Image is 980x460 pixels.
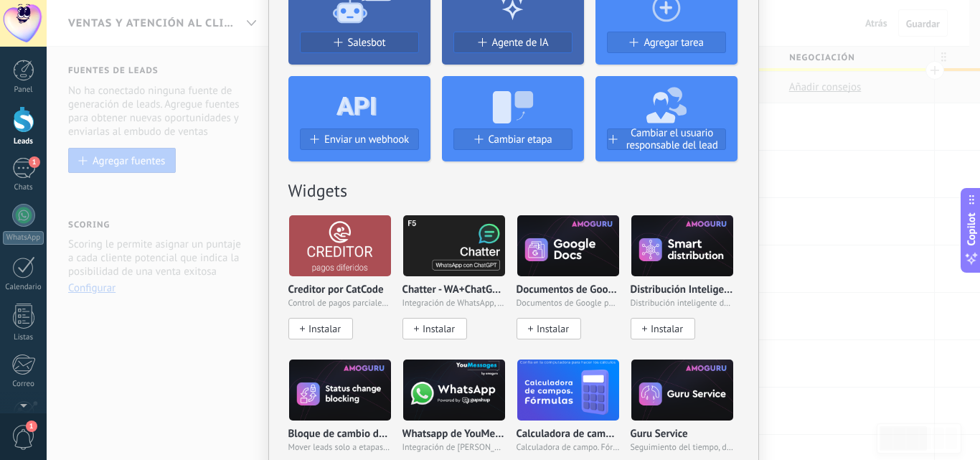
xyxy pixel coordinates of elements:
span: Agente de IA [492,37,549,49]
span: Instalar [537,323,569,335]
span: 1 [29,156,40,168]
button: Enviar un webhook [300,128,419,150]
div: Creditor por CatCode [288,215,402,359]
p: Documentos de Google por AMOGURU [517,284,620,296]
span: Distribución inteligente de leads de amoGURU [631,299,734,309]
p: Chatter - WA+ChatGPT via Komanda F5 [402,284,506,296]
span: Seguimiento del tiempo, distribución de leads [631,443,734,453]
span: Calculadora de campo. Fórmulas [517,443,620,453]
p: Guru Service [631,428,688,441]
span: Instalar [423,323,455,335]
img: logo_main.png [631,211,733,281]
button: Salesbot [300,32,419,53]
img: logo_main.png [289,211,391,281]
img: logo_main.png [517,355,619,425]
button: Instalar [402,318,467,339]
span: Integración de WhatsApp, Telegram,, VK & IG [402,299,506,309]
button: Cambiar el usuario responsable del lead [607,128,726,150]
button: Instalar [631,318,695,339]
span: Cambiar el usuario responsable del lead [619,127,725,151]
button: Instalar [288,318,353,339]
span: Salesbot [348,37,386,49]
button: Agregar tarea [607,32,726,53]
div: Chats [3,183,44,192]
p: Whatsapp de YouMessages [402,428,506,441]
img: logo_main.png [403,355,505,425]
button: Cambiar etapa [453,128,573,150]
div: Calendario [3,283,44,292]
div: Correo [3,380,44,389]
img: logo_main.png [631,355,733,425]
span: 1 [26,421,37,432]
span: Cambiar etapa [489,133,552,146]
p: Distribución Inteligente por AMOGURU [631,284,734,296]
span: Control de pagos parciales en un lead [288,299,392,309]
span: Integración de [PERSON_NAME] y creador de bots [402,443,506,453]
span: Documentos de Google por AMOGURU [517,299,620,309]
span: Instalar [308,323,341,335]
button: Instalar [517,318,581,339]
p: Calculadora de campo. Fórmulas [517,428,620,441]
span: Instalar [651,323,683,335]
div: Documentos de Google por AMOGURU [517,215,631,359]
div: Leads [3,137,44,146]
span: Mover leads solo a etapas configuradas. [288,443,392,453]
p: Creditor por CatCode [288,284,384,296]
button: Agente de IA [453,32,573,53]
h2: Widgets [288,179,739,202]
img: logo_main.png [289,355,391,425]
span: Enviar un webhook [324,133,409,146]
img: logo_main.png [517,211,619,281]
div: Chatter - WA+ChatGPT via Komanda F5 [402,215,517,359]
span: Copilot [964,212,979,245]
p: Bloque de cambio de estado de AMOGURU [288,428,392,441]
div: Panel [3,85,44,95]
div: WhatsApp [3,231,44,245]
img: logo_main.jpg [403,211,505,281]
div: Distribución Inteligente por AMOGURU [631,215,734,359]
div: Listas [3,333,44,342]
span: Agregar tarea [644,37,703,49]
